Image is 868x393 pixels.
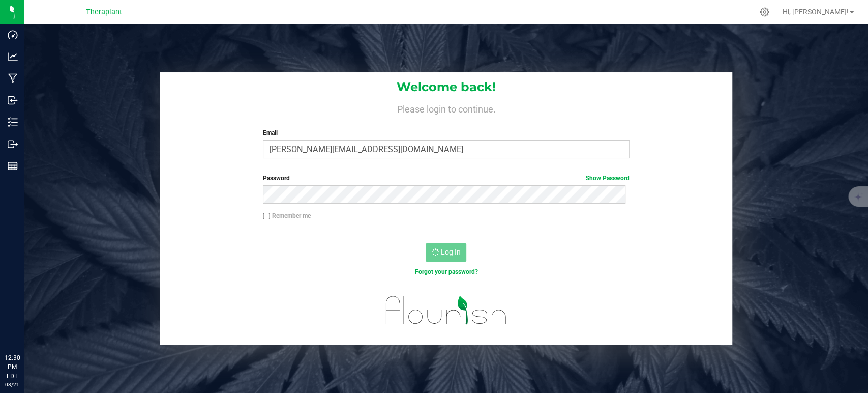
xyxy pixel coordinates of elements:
inline-svg: Inbound [8,95,18,105]
span: Log In [440,248,460,256]
div: Manage settings [758,7,771,17]
inline-svg: Dashboard [8,30,18,40]
a: Show Password [586,175,630,182]
inline-svg: Manufacturing [8,73,18,83]
p: 08/21 [5,381,20,388]
label: Email [263,128,630,137]
inline-svg: Inventory [8,117,18,127]
img: flourish_logo.svg [375,287,518,333]
input: Remember me [263,213,270,220]
a: Forgot your password? [414,268,477,275]
span: Password [263,175,290,182]
inline-svg: Reports [8,161,18,171]
inline-svg: Outbound [8,139,18,149]
h4: Please login to continue. [160,102,732,114]
span: Theraplant [86,8,122,16]
inline-svg: Analytics [8,51,18,62]
h1: Welcome back! [160,80,732,94]
button: Log In [426,243,466,262]
span: Hi, [PERSON_NAME]! [783,8,849,16]
p: 12:30 PM EDT [5,353,20,381]
label: Remember me [263,211,311,220]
